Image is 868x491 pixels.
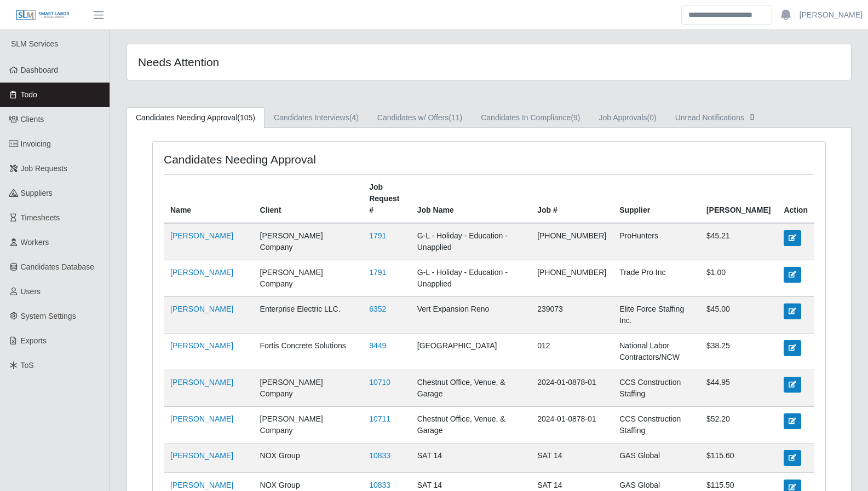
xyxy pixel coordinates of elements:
[237,113,255,122] span: (105)
[411,223,531,260] td: G-L - Holiday - Education - Unapplied
[254,260,363,297] td: [PERSON_NAME] Company
[700,370,777,407] td: $44.95
[170,414,233,423] a: [PERSON_NAME]
[777,175,814,224] th: Action
[254,223,363,260] td: [PERSON_NAME] Company
[411,407,531,443] td: Chestnut Office, Venue, & Garage
[590,107,666,128] a: Job Approvals
[369,305,386,313] a: 6352
[170,341,233,350] a: [PERSON_NAME]
[647,113,657,122] span: (0)
[613,334,700,370] td: National Labor Contractors/NCW
[170,451,233,460] a: [PERSON_NAME]
[363,175,411,224] th: Job Request #
[531,175,613,224] th: Job #
[164,175,254,224] th: Name
[170,378,233,387] a: [PERSON_NAME]
[666,107,767,128] a: Unread Notifications
[531,407,613,443] td: 2024-01-0878-01
[411,175,531,224] th: Job Name
[21,139,51,148] span: Invoicing
[170,231,233,240] a: [PERSON_NAME]
[700,297,777,334] td: $45.00
[21,115,44,124] span: Clients
[613,443,700,472] td: GAS Global
[369,341,386,350] a: 9449
[138,55,421,69] h4: Needs Attention
[700,407,777,443] td: $52.20
[700,334,777,370] td: $38.25
[571,113,580,122] span: (9)
[700,175,777,224] th: [PERSON_NAME]
[531,370,613,407] td: 2024-01-0878-01
[369,268,386,277] a: 1791
[170,268,233,277] a: [PERSON_NAME]
[254,175,363,224] th: Client
[613,297,700,334] td: Elite Force Staffing Inc.
[369,414,390,423] a: 10711
[164,153,426,166] h4: Candidates Needing Approval
[21,361,34,370] span: ToS
[21,66,59,74] span: Dashboard
[254,334,363,370] td: Fortis Concrete Solutions
[449,113,462,122] span: (11)
[254,297,363,334] td: Enterprise Electric LLC.
[531,223,613,260] td: [PHONE_NUMBER]
[21,164,68,173] span: Job Requests
[21,189,53,197] span: Suppliers
[531,443,613,472] td: SAT 14
[369,378,390,387] a: 10710
[21,90,37,99] span: Todo
[21,336,47,345] span: Exports
[700,443,777,472] td: $115.60
[613,260,700,297] td: Trade Pro Inc
[613,175,700,224] th: Supplier
[681,5,772,25] input: Search
[613,223,700,260] td: ProHunters
[411,443,531,472] td: SAT 14
[531,297,613,334] td: 239073
[700,223,777,260] td: $45.21
[265,107,368,128] a: Candidates Interviews
[368,107,472,128] a: Candidates w/ Offers
[472,107,589,128] a: Candidates In Compliance
[254,443,363,472] td: NOX Group
[349,113,359,122] span: (4)
[531,260,613,297] td: [PHONE_NUMBER]
[747,112,758,121] span: []
[800,9,863,21] a: [PERSON_NAME]
[613,370,700,407] td: CCS Construction Staffing
[531,334,613,370] td: 012
[170,481,233,489] a: [PERSON_NAME]
[21,238,49,247] span: Workers
[21,213,60,222] span: Timesheets
[254,407,363,443] td: [PERSON_NAME] Company
[127,107,265,128] a: Candidates Needing Approval
[411,370,531,407] td: Chestnut Office, Venue, & Garage
[613,407,700,443] td: CCS Construction Staffing
[254,370,363,407] td: [PERSON_NAME] Company
[170,305,233,313] a: [PERSON_NAME]
[369,451,390,460] a: 10833
[369,231,386,240] a: 1791
[411,260,531,297] td: G-L - Holiday - Education - Unapplied
[15,9,70,21] img: SLM Logo
[11,39,58,48] span: SLM Services
[21,287,41,296] span: Users
[369,481,390,489] a: 10833
[21,262,95,271] span: Candidates Database
[411,334,531,370] td: [GEOGRAPHIC_DATA]
[411,297,531,334] td: Vert Expansion Reno
[21,312,76,320] span: System Settings
[700,260,777,297] td: $1.00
